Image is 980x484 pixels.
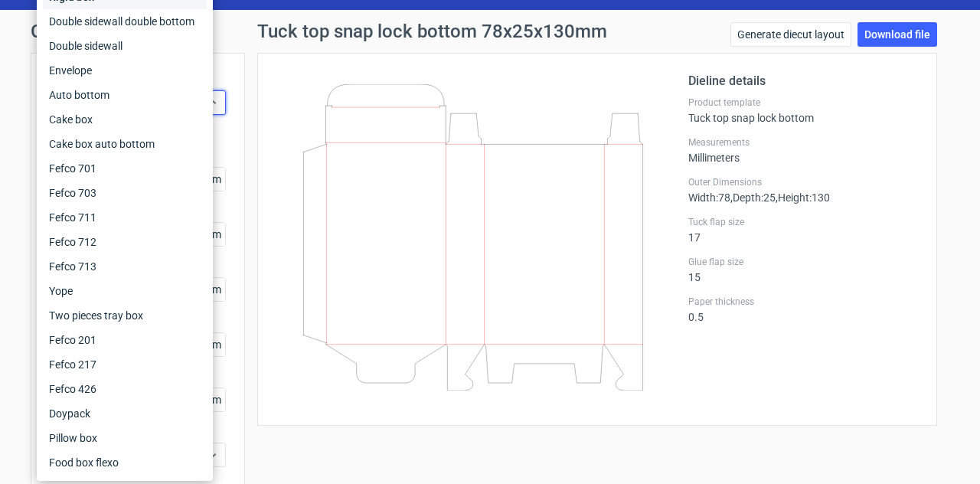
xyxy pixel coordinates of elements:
[43,303,207,328] div: Two pieces tray box
[43,132,207,156] div: Cake box auto bottom
[43,352,207,377] div: Fefco 217
[257,22,607,41] h1: Tuck top snap lock bottom 78x25x130mm
[43,401,207,426] div: Doypack
[688,72,918,90] h2: Dieline details
[857,22,937,47] a: Download file
[43,205,207,230] div: Fefco 711
[688,136,918,149] label: Measurements
[43,328,207,352] div: Fefco 201
[688,176,918,188] label: Outer Dimensions
[688,256,918,268] label: Glue flap size
[43,181,207,205] div: Fefco 703
[43,156,207,181] div: Fefco 701
[730,191,776,204] span: , Depth : 25
[688,296,918,308] label: Paper thickness
[43,83,207,107] div: Auto bottom
[43,254,207,279] div: Fefco 713
[43,279,207,303] div: Yope
[688,216,918,228] label: Tuck flap size
[688,256,918,283] div: 15
[43,230,207,254] div: Fefco 712
[43,107,207,132] div: Cake box
[43,9,207,34] div: Double sidewall double bottom
[730,22,851,47] a: Generate diecut layout
[688,96,918,124] div: Tuck top snap lock bottom
[688,96,918,109] label: Product template
[688,136,918,164] div: Millimeters
[688,296,918,323] div: 0.5
[31,22,949,41] h1: Generate new dieline
[43,450,207,475] div: Food box flexo
[43,426,207,450] div: Pillow box
[688,216,918,244] div: 17
[688,191,730,204] span: Width : 78
[776,191,830,204] span: , Height : 130
[43,377,207,401] div: Fefco 426
[43,34,207,58] div: Double sidewall
[43,58,207,83] div: Envelope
